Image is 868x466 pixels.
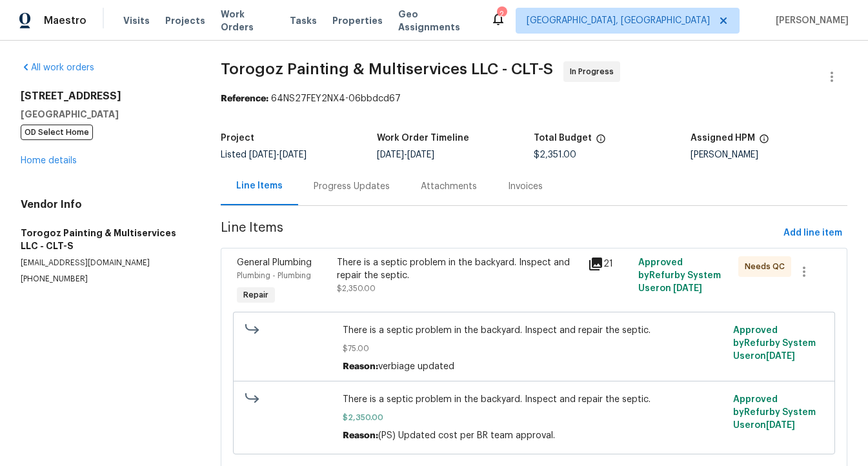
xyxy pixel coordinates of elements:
h2: [STREET_ADDRESS] [21,90,190,103]
span: [DATE] [407,150,434,159]
h5: Torogoz Painting & Multiservices LLC - CLT-S [21,227,190,252]
div: Progress Updates [314,180,390,193]
span: Projects [165,14,205,27]
span: [PERSON_NAME] [771,14,849,27]
span: OD Select Home [21,125,93,140]
span: [DATE] [279,150,307,159]
span: There is a septic problem in the backyard. Inspect and repair the septic. [343,393,725,406]
span: The hpm assigned to this work order. [759,134,769,150]
h5: Assigned HPM [691,134,755,143]
span: Geo Assignments [398,8,475,34]
div: Line Items [236,179,283,192]
h5: Work Order Timeline [377,134,469,143]
span: Reason: [343,431,378,440]
p: [EMAIL_ADDRESS][DOMAIN_NAME] [21,258,190,268]
h5: [GEOGRAPHIC_DATA] [21,108,190,121]
span: (PS) Updated cost per BR team approval. [378,431,555,440]
span: $2,351.00 [534,150,576,159]
span: [DATE] [377,150,404,159]
span: $75.00 [343,342,725,355]
div: 2 [497,8,506,21]
span: Plumbing - Plumbing [237,272,311,279]
span: Reason: [343,362,378,371]
span: [DATE] [766,421,795,430]
button: Add line item [778,221,847,245]
div: 64NS27FEY2NX4-06bbdcd67 [221,92,848,105]
span: Approved by Refurby System User on [638,258,721,293]
span: There is a septic problem in the backyard. Inspect and repair the septic. [343,324,725,337]
span: Add line item [783,225,842,241]
a: Home details [21,156,77,165]
span: Needs QC [745,260,790,273]
span: Listed [221,150,307,159]
span: Repair [238,289,274,301]
a: All work orders [21,63,94,72]
span: $2,350.00 [337,285,376,292]
span: [DATE] [673,284,702,293]
span: - [249,150,307,159]
div: Attachments [421,180,477,193]
div: There is a septic problem in the backyard. Inspect and repair the septic. [337,256,580,282]
h4: Vendor Info [21,198,190,211]
span: verbiage updated [378,362,454,371]
span: Torogoz Painting & Multiservices LLC - CLT-S [221,61,553,77]
span: General Plumbing [237,258,312,267]
b: Reference: [221,94,268,103]
span: [DATE] [766,352,795,361]
span: Line Items [221,221,779,245]
span: Visits [123,14,150,27]
h5: Total Budget [534,134,592,143]
span: Approved by Refurby System User on [733,326,816,361]
span: $2,350.00 [343,411,725,424]
p: [PHONE_NUMBER] [21,274,190,285]
div: Invoices [508,180,543,193]
span: Properties [332,14,383,27]
span: Work Orders [221,8,274,34]
span: [GEOGRAPHIC_DATA], [GEOGRAPHIC_DATA] [527,14,710,27]
h5: Project [221,134,254,143]
div: [PERSON_NAME] [691,150,847,159]
span: Tasks [290,16,317,25]
span: In Progress [570,65,619,78]
span: The total cost of line items that have been proposed by Opendoor. This sum includes line items th... [596,134,606,150]
span: Maestro [44,14,86,27]
span: Approved by Refurby System User on [733,395,816,430]
span: [DATE] [249,150,276,159]
span: - [377,150,434,159]
div: 21 [588,256,631,272]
